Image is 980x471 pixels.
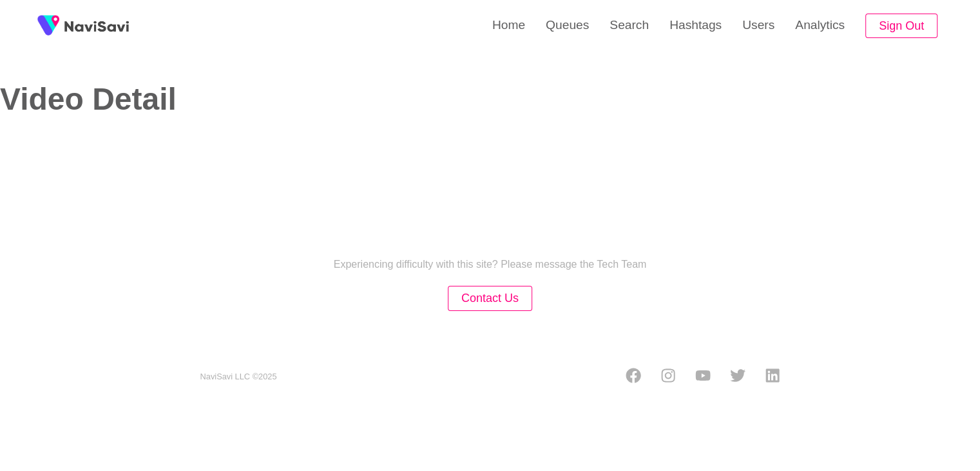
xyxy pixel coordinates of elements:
[695,368,711,387] a: Youtube
[448,293,532,304] a: Contact Us
[765,368,780,387] a: LinkedIn
[334,259,647,270] p: Experiencing difficulty with this site? Please message the Tech Team
[64,19,129,32] img: fireSpot
[865,14,937,39] button: Sign Out
[200,372,277,382] small: NaviSavi LLC © 2025
[32,10,64,42] img: fireSpot
[660,368,676,387] a: Instagram
[626,368,641,387] a: Facebook
[730,368,745,387] a: Twitter
[448,286,532,311] button: Contact Us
